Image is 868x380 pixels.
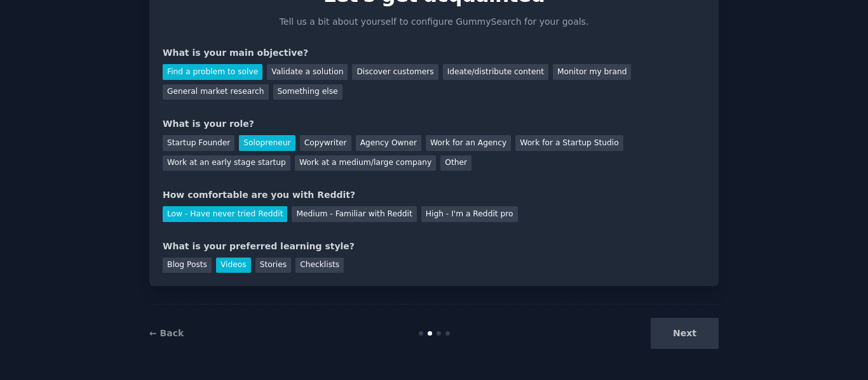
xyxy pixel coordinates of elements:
[274,15,594,29] p: Tell us a bit about yourself to configure GummySearch for your goals.
[426,135,511,151] div: Work for an Agency
[163,135,234,151] div: Startup Founder
[300,135,351,151] div: Copywriter
[553,64,631,80] div: Monitor my brand
[356,135,421,151] div: Agency Owner
[443,64,548,80] div: Ideate/distribute content
[352,64,438,80] div: Discover customers
[163,84,269,100] div: General market research
[273,84,342,100] div: Something else
[163,188,705,202] div: How comfortable are you with Reddit?
[295,155,436,171] div: Work at a medium/large company
[440,155,471,171] div: Other
[163,64,262,80] div: Find a problem to solve
[163,206,287,222] div: Low - Have never tried Reddit
[163,46,705,60] div: What is your main objective?
[163,117,705,131] div: What is your role?
[163,240,705,253] div: What is your preferred learning style?
[163,258,212,273] div: Blog Posts
[295,258,344,273] div: Checklists
[255,258,291,273] div: Stories
[216,258,251,273] div: Videos
[149,328,184,338] a: ← Back
[515,135,623,151] div: Work for a Startup Studio
[163,155,290,171] div: Work at an early stage startup
[239,135,295,151] div: Solopreneur
[421,206,518,222] div: High - I'm a Reddit pro
[267,64,348,80] div: Validate a solution
[292,206,416,222] div: Medium - Familiar with Reddit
